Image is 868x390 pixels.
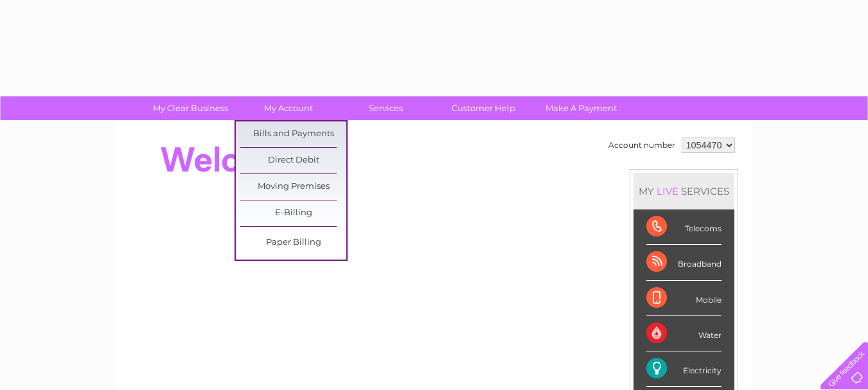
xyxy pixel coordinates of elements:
td: Account number [605,134,678,156]
a: Moving Premises [240,174,346,200]
a: Direct Debit [240,148,346,173]
div: Broadband [646,245,722,280]
div: MY SERVICES [633,173,734,209]
div: LIVE [654,185,681,197]
div: Telecoms [646,209,722,245]
a: Services [333,96,439,120]
div: Mobile [646,281,722,316]
a: Customer Help [430,96,536,120]
a: Make A Payment [528,96,634,120]
div: Water [646,316,722,351]
a: My Account [235,96,341,120]
div: Electricity [646,351,722,387]
a: Bills and Payments [240,121,346,147]
a: My Clear Business [137,96,244,120]
a: E-Billing [240,200,346,226]
a: Paper Billing [240,230,346,256]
